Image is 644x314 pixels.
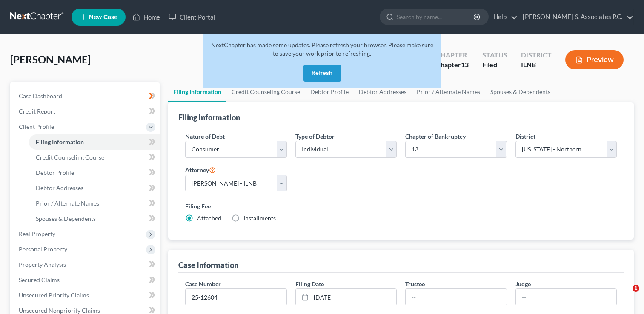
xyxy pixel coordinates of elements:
a: Debtor Addresses [29,180,160,196]
label: Case Number [185,280,221,288]
a: Filing Information [168,82,226,102]
input: Enter case number... [186,289,286,305]
a: [PERSON_NAME] & Associates P.C. [518,9,633,25]
a: Unsecured Priority Claims [12,288,160,303]
span: Attached [197,214,221,222]
label: Filing Fee [185,202,617,211]
div: ILNB [521,60,552,70]
span: 13 [461,60,469,69]
a: Secured Claims [12,272,160,288]
div: Chapter [436,60,469,70]
div: District [521,50,552,60]
a: Spouses & Dependents [29,211,160,226]
label: Type of Debtor [295,132,335,141]
span: Property Analysis [19,261,66,268]
div: Filed [482,60,507,70]
button: Preview [565,50,624,69]
button: Refresh [303,65,341,82]
span: Unsecured Nonpriority Claims [19,307,100,314]
span: Case Dashboard [19,92,62,100]
span: Filing Information [36,138,84,146]
span: Secured Claims [19,276,60,283]
span: Personal Property [19,245,67,253]
span: 1 [633,285,639,292]
span: Spouses & Dependents [36,215,96,222]
a: [DATE] [296,289,396,305]
iframe: Intercom live chat [615,285,635,305]
a: Credit Report [12,104,160,119]
input: -- [406,289,506,305]
a: Home [128,9,164,25]
a: Filing Information [29,134,160,150]
a: Help [489,9,518,25]
span: Real Property [19,230,55,237]
label: Judge [515,280,531,288]
label: Filing Date [295,280,324,288]
a: Prior / Alternate Names [412,82,485,102]
a: Case Dashboard [12,88,160,104]
span: [PERSON_NAME] [10,53,91,66]
a: Spouses & Dependents [485,82,555,102]
span: New Case [89,14,117,20]
input: Search by name... [397,9,475,25]
label: Attorney [185,165,216,175]
a: Prior / Alternate Names [29,196,160,211]
div: Status [482,50,507,60]
label: Trustee [405,280,425,288]
label: District [515,132,535,141]
a: Client Portal [164,9,220,25]
a: Credit Counseling Course [29,150,160,165]
span: Credit Report [19,108,55,115]
span: Credit Counseling Course [36,154,104,161]
a: Debtor Profile [29,165,160,180]
span: Debtor Profile [36,169,74,176]
input: -- [516,289,616,305]
div: Chapter [436,50,469,60]
span: Debtor Addresses [36,184,83,191]
label: Chapter of Bankruptcy [405,132,466,141]
div: Case Information [178,260,238,270]
span: Installments [243,214,276,222]
div: Filing Information [178,112,240,123]
span: Unsecured Priority Claims [19,291,89,299]
label: Nature of Debt [185,132,225,141]
span: NextChapter has made some updates. Please refresh your browser. Please make sure to save your wor... [211,41,433,57]
span: Client Profile [19,123,54,130]
a: Property Analysis [12,257,160,272]
span: Prior / Alternate Names [36,200,99,207]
